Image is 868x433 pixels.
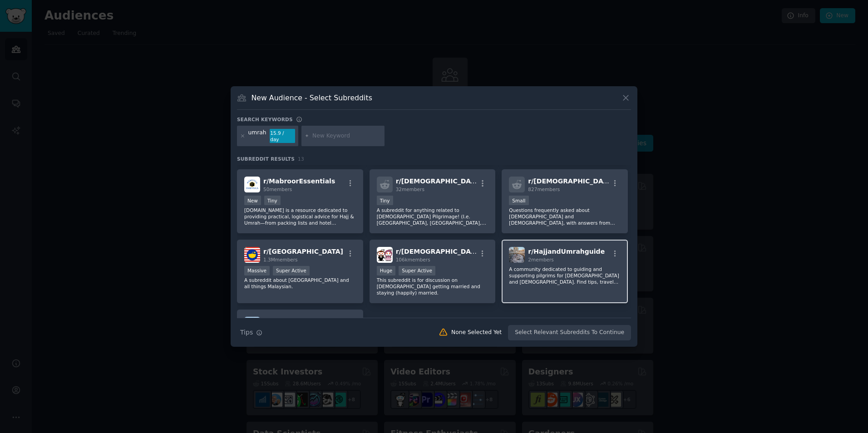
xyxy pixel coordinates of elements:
div: Super Active [399,266,435,276]
p: [DOMAIN_NAME] is a resource dedicated to providing practical, logistical advice for Hajj & Umrah—... [244,207,356,226]
p: This subreddit is for discussion on [DEMOGRAPHIC_DATA] getting married and staying (happily) marr... [377,277,488,296]
div: 15.9 / day [270,129,295,143]
p: A subreddit about [GEOGRAPHIC_DATA] and all things Malaysian. [244,277,356,290]
h3: Search keywords [237,116,293,123]
div: Super Active [273,266,310,276]
p: A subreddit for anything related to [DEMOGRAPHIC_DATA] Pilgrimage! (I.e. [GEOGRAPHIC_DATA], [GEOG... [377,207,488,226]
span: r/ [DEMOGRAPHIC_DATA] [528,177,614,185]
div: Small [509,196,528,205]
div: New [244,196,261,205]
span: 13 [298,156,304,162]
img: HajjandUmrahguide [509,247,525,263]
input: New Keyword [312,132,381,140]
p: Questions frequently asked about [DEMOGRAPHIC_DATA] and [DEMOGRAPHIC_DATA], with answers from rep... [509,207,621,226]
span: 2 members [528,257,554,262]
span: Subreddit Results [237,156,295,162]
img: malaysia [244,247,260,263]
div: Tiny [264,196,281,205]
span: 106k members [396,257,430,262]
span: 50 members [263,187,292,192]
div: Huge [377,266,396,276]
span: 1.3M members [263,257,298,262]
img: MalaysianExMuslim [244,317,260,333]
img: MuslimMarriage [377,247,393,263]
div: Massive [244,266,270,276]
span: r/ [DEMOGRAPHIC_DATA] [396,177,482,185]
span: r/ [DEMOGRAPHIC_DATA] [396,248,482,255]
p: A community dedicated to guiding and supporting pilgrims for [DEMOGRAPHIC_DATA] and [DEMOGRAPHIC_... [509,266,621,285]
button: Tips [237,325,266,340]
span: r/ MabroorEssentials [263,177,335,185]
span: 32 members [396,187,424,192]
div: Tiny [377,196,393,205]
span: 827 members [528,187,560,192]
span: r/ HajjandUmrahguide [528,248,605,255]
img: MabroorEssentials [244,177,260,192]
span: r/ [GEOGRAPHIC_DATA] [263,248,343,255]
h3: New Audience - Select Subreddits [252,93,372,103]
span: Tips [240,328,253,337]
div: None Selected Yet [451,329,502,337]
div: umrah [248,129,266,143]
